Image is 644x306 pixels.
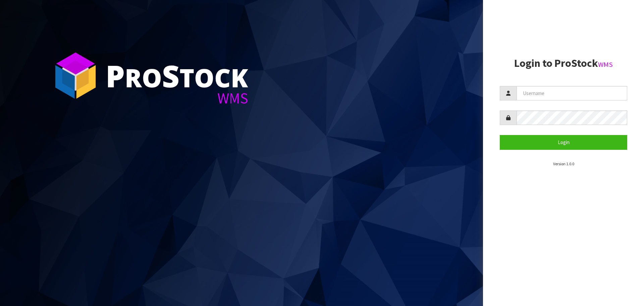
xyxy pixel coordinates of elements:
[106,55,125,96] span: P
[598,60,613,69] small: WMS
[50,50,101,101] img: ProStock Cube
[162,55,179,96] span: S
[517,86,627,100] input: Username
[500,57,627,69] h2: Login to ProStock
[106,60,248,91] div: ro tock
[106,91,248,106] div: WMS
[500,135,627,149] button: Login
[553,161,574,166] small: Version 1.0.0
